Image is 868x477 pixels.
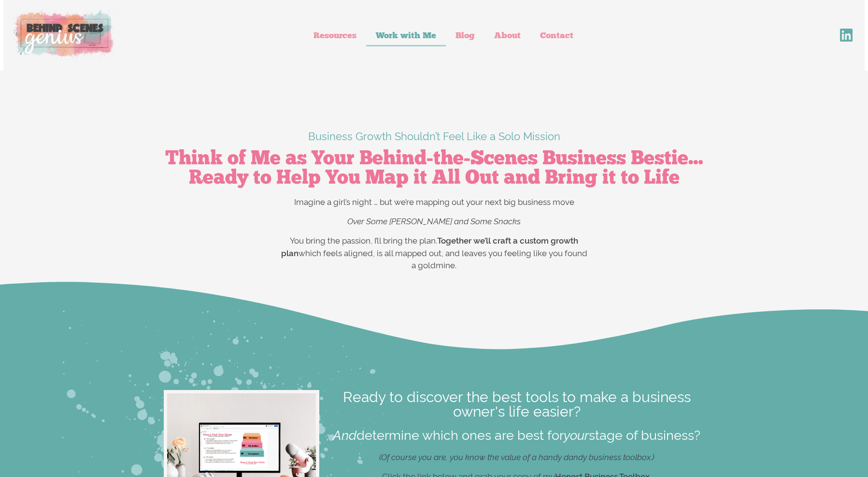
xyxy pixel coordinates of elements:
[329,390,705,419] h3: Ready to discover the best tools to make a business owner's life easier?
[366,24,446,46] a: Work with Me
[329,429,705,442] h3: determine which ones are best for stage of business?
[379,452,654,462] i: (Of course you are, you know the value of a handy dandy business toolbox.)
[484,24,530,46] a: About
[308,130,560,143] span: Business Growth Shouldn’t Feel Like a Solo Mission
[304,24,366,46] a: Resources
[530,24,583,46] a: Contact
[347,217,521,226] span: Over Some [PERSON_NAME] and Some Snacks
[133,24,754,46] nav: Menu
[446,24,484,46] a: Blog
[564,428,589,443] i: your
[281,236,587,270] span: You bring the passion, I’ll bring the plan. which feels aligned, is all mapped out, and leaves yo...
[281,236,579,258] strong: Together we’ll craft a custom growth plan
[159,148,710,187] h2: Think of Me as Your Behind-the-Scenes Business Bestie… Ready to Help You Map it All Out and Bring...
[333,428,356,443] i: And
[294,197,574,207] span: Imagine a girl’s night … but we’re mapping out your next big business move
